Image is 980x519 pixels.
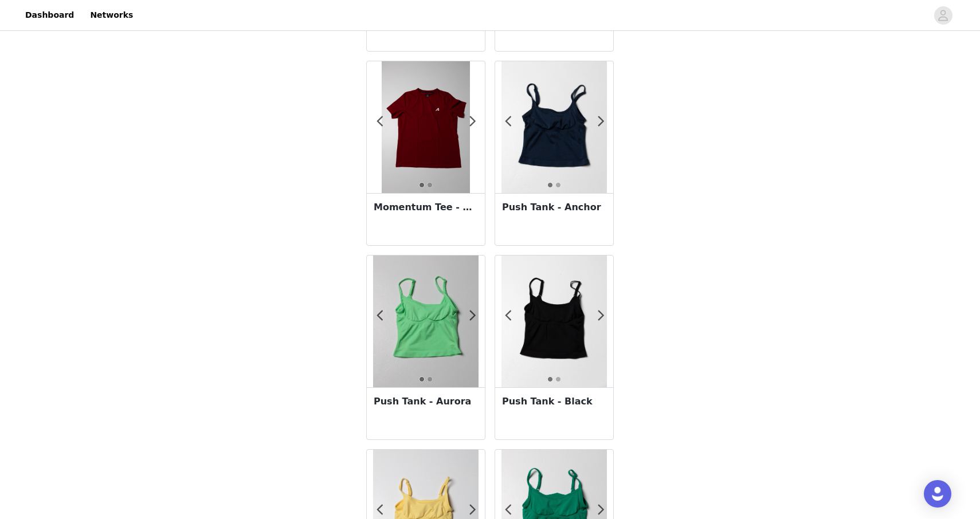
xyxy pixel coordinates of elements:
button: 1 [547,182,553,188]
h3: Momentum Tee - Maroon [374,200,478,214]
a: Dashboard [18,2,81,28]
button: 1 [419,182,425,188]
h3: Push Tank - Anchor [502,200,606,214]
div: avatar [938,6,948,25]
div: Open Intercom Messenger [924,480,951,508]
button: 1 [547,376,553,382]
button: 2 [427,182,433,188]
h3: Push Tank - Aurora [374,395,478,408]
button: 2 [427,376,433,382]
button: 1 [419,376,425,382]
h3: Push Tank - Black [502,395,606,408]
button: 2 [555,376,561,382]
button: 2 [555,182,561,188]
a: Networks [83,2,140,28]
